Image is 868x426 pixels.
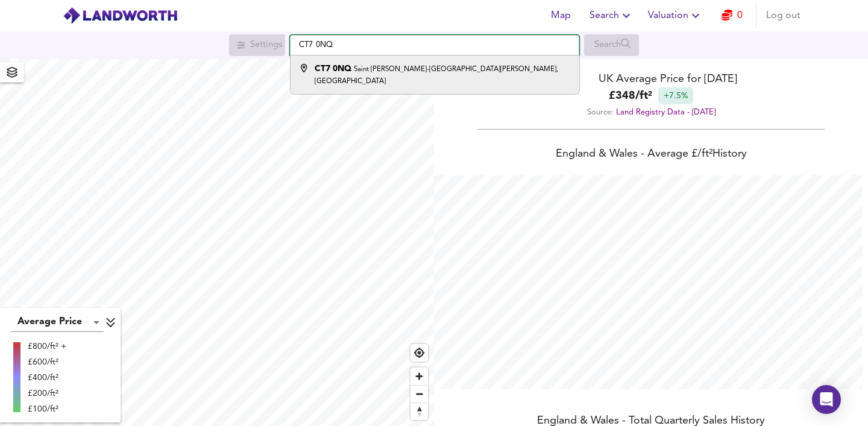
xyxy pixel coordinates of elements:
div: £800/ft² + [28,340,66,352]
div: England & Wales - Average £/ ft² History [434,146,868,163]
div: £400/ft² [28,372,66,384]
div: £100/ft² [28,403,66,415]
strong: CT7 0NQ [315,64,351,73]
span: Map [546,7,575,24]
input: Enter a location... [290,35,579,55]
div: UK Average Price for [DATE] [434,71,868,87]
span: Log out [766,7,800,24]
span: Zoom out [410,386,428,403]
div: Open Intercom Messenger [812,385,841,414]
button: Zoom out [410,385,428,403]
a: 0 [722,7,743,24]
div: Source: [434,104,868,121]
span: Valuation [648,7,703,24]
a: Land Registry Data - [DATE] [616,108,715,116]
button: Log out [761,4,805,28]
button: Valuation [643,4,708,28]
img: logo [63,7,178,25]
button: Reset bearing to north [410,403,428,420]
button: Search [585,4,638,28]
b: £ 348 / ft² [609,88,652,104]
div: Average Price [11,313,104,332]
button: Map [541,4,580,28]
button: Zoom in [410,368,428,385]
div: £600/ft² [28,356,66,368]
small: Saint [PERSON_NAME]-[GEOGRAPHIC_DATA][PERSON_NAME], [GEOGRAPHIC_DATA] [315,66,558,85]
div: £200/ft² [28,387,66,399]
div: +7.5% [658,87,693,104]
button: Find my location [410,344,428,362]
span: Reset bearing to north [410,403,428,420]
button: 0 [712,4,751,28]
span: Search [590,7,634,24]
div: Search for a location first or explore the map [584,34,639,56]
